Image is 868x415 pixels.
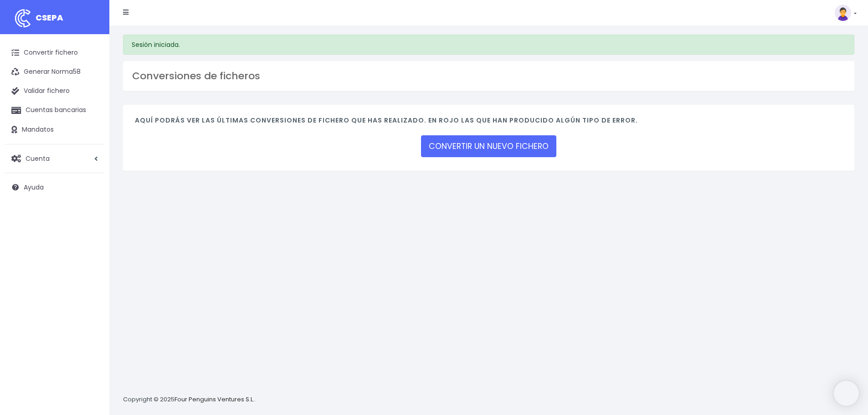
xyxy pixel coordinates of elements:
a: Validar fichero [5,82,105,101]
a: Four Penguins Ventures S.L. [175,395,254,404]
h3: Conversiones de ficheros [132,70,845,82]
div: Sesión iniciada. [123,35,854,55]
span: CSEPA [36,12,63,23]
a: Ayuda [5,178,105,197]
a: Cuentas bancarias [5,101,105,120]
a: Generar Norma58 [5,62,105,82]
img: logo [11,7,34,30]
p: Copyright © 2025 . [123,395,256,405]
a: Cuenta [5,149,105,168]
a: Convertir fichero [5,43,105,62]
span: Cuenta [26,154,50,163]
a: CONVERTIR UN NUEVO FICHERO [421,135,556,157]
a: Mandatos [5,120,105,139]
span: Ayuda [24,183,44,192]
img: profile [835,5,851,21]
h4: Aquí podrás ver las últimas conversiones de fichero que has realizado. En rojo las que han produc... [135,117,842,129]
